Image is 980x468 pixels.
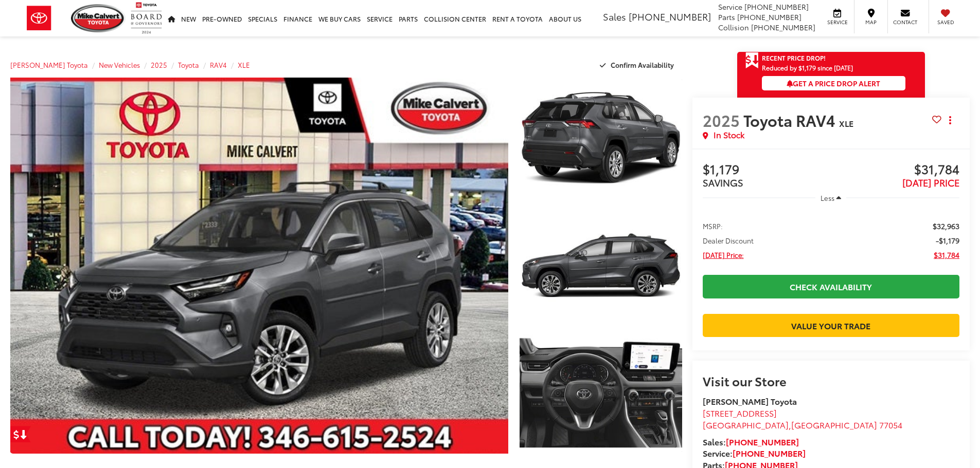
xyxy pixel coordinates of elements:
[737,12,801,22] span: [PHONE_NUMBER]
[934,250,959,260] span: $31,784
[893,18,917,26] span: Contact
[934,18,957,26] span: Saved
[518,76,683,200] img: 2025 Toyota RAV4 XLE
[718,12,735,22] span: Parts
[941,111,959,129] button: Actions
[603,10,626,23] span: Sales
[99,60,140,69] a: New Vehicles
[71,4,126,32] img: Mike Calvert Toyota
[726,436,799,447] a: [PHONE_NUMBER]
[703,221,723,231] span: MSRP:
[821,193,834,202] span: Less
[787,78,880,88] span: Get a Price Drop Alert
[629,10,711,23] span: [PHONE_NUMBER]
[718,22,749,32] span: Collision
[826,18,849,26] span: Service
[703,407,902,430] a: [STREET_ADDRESS] [GEOGRAPHIC_DATA],[GEOGRAPHIC_DATA] 77054
[745,52,759,69] span: Get Price Drop Alert
[10,426,31,442] a: Get Price Drop Alert
[520,205,682,327] a: Expand Photo 2
[210,60,227,69] a: RAV4
[839,117,853,129] span: XLE
[518,203,683,328] img: 2025 Toyota RAV4 XLE
[714,129,744,141] span: In Stock
[860,18,882,26] span: Map
[744,2,809,12] span: [PHONE_NUMBER]
[879,419,902,430] span: 77054
[933,221,959,231] span: $32,963
[791,419,877,430] span: [GEOGRAPHIC_DATA]
[703,162,831,178] span: $1,179
[703,374,959,387] h2: Visit our Store
[5,76,513,456] img: 2025 Toyota RAV4 XLE
[703,235,754,246] span: Dealer Discount
[949,116,951,124] span: dropdown dots
[703,447,806,459] strong: Service:
[737,52,925,64] a: Get Price Drop Alert Recent Price Drop!
[238,60,250,69] a: XLE
[703,275,959,298] a: Check Availability
[611,60,674,69] span: Confirm Availability
[743,109,839,131] span: Toyota RAV4
[751,22,815,32] span: [PHONE_NUMBER]
[762,53,826,62] span: Recent Price Drop!
[178,60,199,69] a: Toyota
[594,56,682,74] button: Confirm Availability
[703,436,799,447] strong: Sales:
[936,235,959,246] span: -$1,179
[703,176,743,189] span: SAVINGS
[831,162,959,178] span: $31,784
[151,60,167,69] a: 2025
[703,395,797,407] strong: [PERSON_NAME] Toyota
[10,60,88,69] a: [PERSON_NAME] Toyota
[520,332,682,454] a: Expand Photo 3
[703,314,959,337] a: Value Your Trade
[703,407,777,419] span: [STREET_ADDRESS]
[815,189,846,207] button: Less
[703,419,902,430] span: ,
[733,447,806,459] a: [PHONE_NUMBER]
[718,2,742,12] span: Service
[902,176,959,189] span: [DATE] PRICE
[520,78,682,199] a: Expand Photo 1
[703,109,740,131] span: 2025
[703,250,744,260] span: [DATE] Price:
[518,331,683,455] img: 2025 Toyota RAV4 XLE
[703,419,789,430] span: [GEOGRAPHIC_DATA]
[10,78,508,454] a: Expand Photo 0
[762,64,905,71] span: Reduced by $1,179 since [DATE]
